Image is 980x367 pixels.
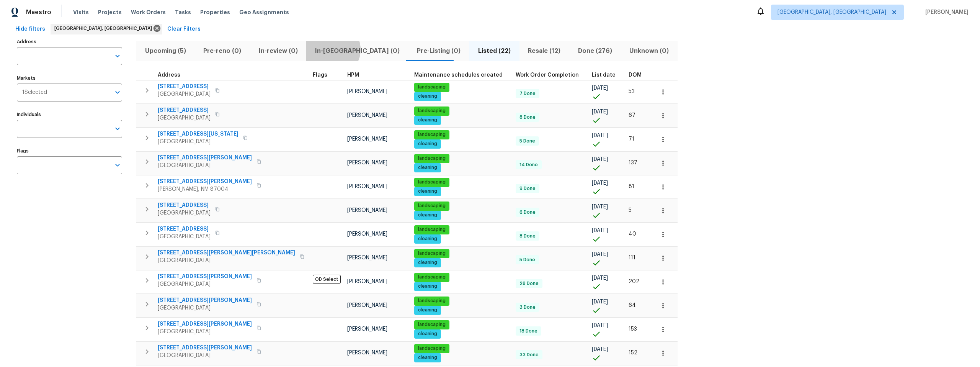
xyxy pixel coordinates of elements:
span: Upcoming (5) [141,46,190,56]
span: [GEOGRAPHIC_DATA], [GEOGRAPHIC_DATA] [54,25,155,32]
span: [PERSON_NAME] [347,136,387,142]
label: Address [17,39,122,44]
label: Markets [17,76,122,80]
span: 153 [629,326,637,332]
span: [STREET_ADDRESS] [158,83,211,90]
span: landscaping [415,226,449,233]
span: 111 [629,255,635,261]
span: landscaping [415,274,449,280]
span: [GEOGRAPHIC_DATA] [158,138,238,146]
label: Flags [17,149,122,153]
span: List date [592,72,616,78]
span: cleaning [415,283,440,290]
span: 71 [629,136,634,142]
span: cleaning [415,212,440,218]
span: landscaping [415,298,449,304]
span: [GEOGRAPHIC_DATA] [158,209,211,217]
span: [STREET_ADDRESS][PERSON_NAME] [158,154,252,162]
span: 137 [629,160,637,165]
span: [PERSON_NAME] [347,208,387,213]
span: 18 Done [516,328,541,334]
button: Open [112,87,123,98]
button: Open [112,123,123,134]
span: 5 Done [516,257,538,263]
span: Tasks [175,10,191,15]
span: landscaping [415,84,449,90]
span: 53 [629,89,635,94]
span: [PERSON_NAME] [347,113,387,118]
button: Open [112,51,123,61]
span: landscaping [415,131,449,138]
span: Pre-Listing (0) [413,46,465,56]
span: cleaning [415,188,440,195]
span: landscaping [415,345,449,352]
span: Work Order Completion [516,72,579,78]
span: [DATE] [592,204,608,210]
span: 9 Done [516,185,539,192]
span: 5 Done [516,138,538,144]
label: Individuals [17,112,122,117]
span: cleaning [415,354,440,361]
span: [GEOGRAPHIC_DATA] [158,162,252,169]
span: 67 [629,113,635,118]
span: Properties [200,8,230,16]
span: [STREET_ADDRESS][PERSON_NAME] [158,320,252,328]
span: cleaning [415,141,440,147]
div: [GEOGRAPHIC_DATA], [GEOGRAPHIC_DATA] [51,22,162,34]
button: Open [112,160,123,170]
span: [PERSON_NAME] [347,326,387,332]
span: Work Orders [131,8,166,16]
span: 8 Done [516,114,539,121]
span: 202 [629,279,639,284]
span: cleaning [415,117,440,123]
span: landscaping [415,179,449,185]
span: [PERSON_NAME] [347,160,387,165]
span: 152 [629,350,637,356]
span: [STREET_ADDRESS][US_STATE] [158,130,238,138]
span: [STREET_ADDRESS][PERSON_NAME] [158,273,252,280]
span: [STREET_ADDRESS] [158,202,211,209]
span: [PERSON_NAME] [347,303,387,308]
span: [DATE] [592,85,608,91]
span: landscaping [415,108,449,114]
span: [STREET_ADDRESS][PERSON_NAME] [158,178,252,185]
span: In-review (0) [255,46,302,56]
span: Unknown (0) [626,46,673,56]
span: [DATE] [592,133,608,138]
span: 1 Selected [22,89,47,96]
span: 81 [629,184,634,189]
span: [GEOGRAPHIC_DATA] [158,304,252,312]
span: [PERSON_NAME] [347,255,387,261]
span: [DATE] [592,323,608,328]
span: Flags [313,72,327,78]
span: 40 [629,231,636,237]
span: [DATE] [592,228,608,233]
span: [DATE] [592,109,608,115]
span: [PERSON_NAME] [347,184,387,189]
span: 64 [629,303,636,308]
span: [GEOGRAPHIC_DATA] [158,328,252,336]
span: Resale (12) [524,46,565,56]
span: cleaning [415,331,440,337]
span: [PERSON_NAME] [922,8,969,16]
span: Projects [98,8,122,16]
span: 33 Done [516,352,542,358]
span: [DATE] [592,275,608,281]
span: [PERSON_NAME], NM 87004 [158,185,252,193]
span: [STREET_ADDRESS][PERSON_NAME][PERSON_NAME] [158,249,295,257]
span: [DATE] [592,252,608,257]
span: [PERSON_NAME] [347,350,387,356]
span: [STREET_ADDRESS][PERSON_NAME] [158,344,252,352]
span: Clear Filters [167,25,201,34]
span: Pre-reno (0) [199,46,245,56]
span: landscaping [415,155,449,162]
span: [GEOGRAPHIC_DATA] [158,257,295,264]
span: 14 Done [516,162,541,168]
span: OD Select [313,275,341,284]
span: cleaning [415,236,440,242]
span: [GEOGRAPHIC_DATA] [158,352,252,359]
span: [DATE] [592,180,608,186]
span: Maintenance schedules created [414,72,503,78]
span: Listed (22) [474,46,514,56]
span: HPM [347,72,359,78]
